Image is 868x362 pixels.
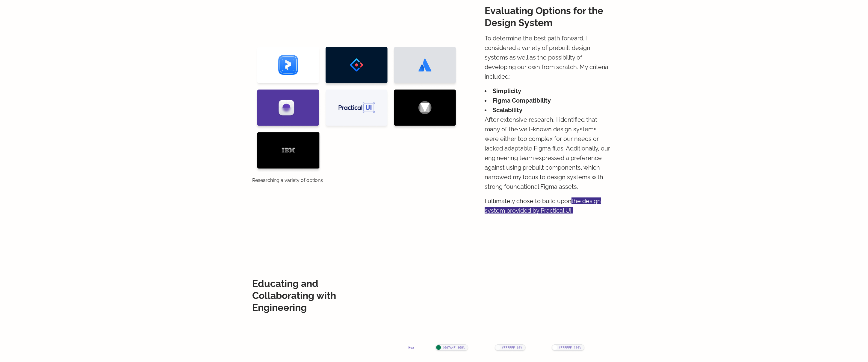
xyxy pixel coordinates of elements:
[252,278,379,314] p: Educating and Collaborating with Engineering
[485,115,612,191] p: After extensive research, I identified that many of the well-known design systems were either too...
[485,86,612,96] li: Simplicity
[485,5,612,29] p: Evaluating Options for the Design System
[252,42,470,174] img: Continue
[485,196,612,215] p: I ultimately chose to build upon
[485,105,612,115] li: Scalability
[485,96,612,105] li: Figma Compatibility
[252,177,470,183] p: Researching a variety of options
[485,34,612,81] p: To determine the best path forward, I considered a variety of prebuilt design systems as well as ...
